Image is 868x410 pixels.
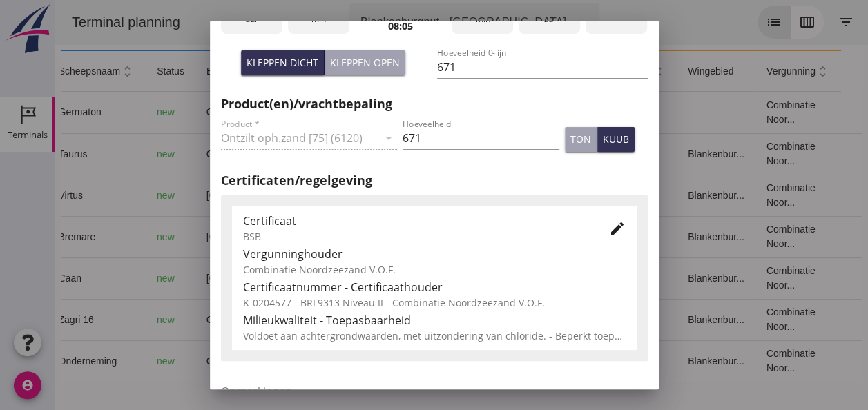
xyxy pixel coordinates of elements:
[760,64,775,79] i: unfold_more
[330,55,400,70] div: Kleppen open
[621,50,700,92] th: wingebied
[447,216,517,257] td: Filling sand
[517,340,621,382] td: 18
[241,50,325,75] button: Kleppen dicht
[3,188,80,203] div: Virtus
[151,105,267,119] div: Gouda
[700,216,786,257] td: Combinatie Noor...
[330,150,341,159] small: m3
[302,133,378,175] td: 999
[302,340,378,382] td: 1231
[517,257,621,299] td: 18
[6,12,136,32] div: Terminal planning
[330,108,341,117] small: m3
[336,358,347,366] small: m3
[151,188,267,203] div: [GEOGRAPHIC_DATA]
[491,64,505,79] i: unfold_more
[447,299,517,340] td: Ontzilt oph.zan...
[3,105,80,119] div: Germaton
[221,171,648,190] h2: Certificaten/regelgeving
[90,216,140,257] td: new
[330,233,341,242] small: m3
[243,246,626,262] div: Vergunninghouder
[221,95,648,113] h2: Product(en)/vrachtbepaling
[528,66,610,77] span: vak/bunker/silo
[257,191,267,200] i: directions_boat
[330,275,341,283] small: m3
[90,133,140,175] td: new
[90,299,140,340] td: new
[151,354,267,369] div: Gouda
[782,14,799,30] i: filter_list
[186,315,195,324] i: directions_boat
[257,232,267,242] i: directions_boat
[447,92,517,133] td: Ontzilt oph.zan...
[247,55,318,70] div: Kleppen dicht
[90,50,140,92] th: status
[596,64,610,79] i: unfold_more
[151,271,267,286] div: [GEOGRAPHIC_DATA]
[90,175,140,216] td: new
[243,262,626,277] div: Combinatie Noordzeezand V.O.F.
[243,312,626,329] div: Milieukwaliteit - Toepasbaarheid
[3,230,80,244] div: Bremare
[90,92,140,133] td: new
[151,147,267,162] div: Gouda
[302,299,378,340] td: 1298
[437,56,648,78] input: Hoeveelheid 0-lijn
[186,149,195,159] i: directions_boat
[243,213,587,229] div: Certificaat
[90,257,140,299] td: new
[603,132,629,146] div: kuub
[388,19,413,32] strong: 08:05
[3,147,80,162] div: Taurus
[609,220,626,237] i: edit
[565,127,597,152] button: ton
[621,257,700,299] td: Blankenbur...
[458,66,505,77] span: product
[140,50,278,92] th: bestemming
[700,92,786,133] td: Combinatie Noor...
[305,14,511,30] div: Blankenburgput - [GEOGRAPHIC_DATA]
[700,257,786,299] td: Combinatie Noor...
[257,273,267,283] i: directions_boat
[243,229,587,244] div: BSB
[700,299,786,340] td: Combinatie Noor...
[621,299,700,340] td: Blankenbur...
[517,175,621,216] td: 18
[302,257,378,299] td: 368
[519,14,536,30] i: arrow_drop_down
[711,14,727,30] i: list
[447,175,517,216] td: Filling sand
[3,271,80,286] div: Caan
[700,340,786,382] td: Combinatie Noor...
[243,295,626,310] div: K-0204577 - BRL9313 Niveau II - Combinatie Noordzeezand V.O.F.
[325,50,405,75] button: Kleppen open
[378,50,447,92] th: cumulatief
[302,216,378,257] td: 434
[302,92,378,133] td: 672
[90,340,140,382] td: new
[243,279,626,295] div: Certificaatnummer - Certificaathouder
[151,313,267,327] div: Gouda
[621,133,700,175] td: Blankenbur...
[186,108,195,117] i: directions_boat
[447,133,517,175] td: Ontzilt oph.zan...
[621,340,700,382] td: Blankenbur...
[711,66,775,77] span: vergunning
[621,175,700,216] td: Blankenbur...
[302,50,378,92] th: hoeveelheid
[3,354,80,369] div: Onderneming
[186,356,195,366] i: directions_boat
[302,175,378,216] td: 523
[243,329,626,343] div: Voldoet aan achtergrondwaarden, met uitzondering van chloride. - Beperkt toepasbaar tot zoute/bra...
[597,127,635,152] button: kuub
[330,192,341,200] small: m3
[517,216,621,257] td: 18
[447,257,517,299] td: Filling sand
[65,64,79,79] i: unfold_more
[447,340,517,382] td: Ontzilt oph.zan...
[700,133,786,175] td: Combinatie Noor...
[700,175,786,216] td: Combinatie Noor...
[151,230,267,244] div: [GEOGRAPHIC_DATA]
